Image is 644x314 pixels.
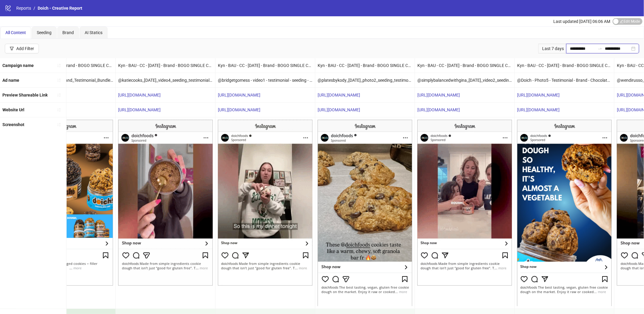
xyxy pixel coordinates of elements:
span: Brand [62,30,74,35]
span: to [598,46,602,51]
b: Campaign name [2,63,34,68]
div: Kyn - BAU - CC - [DATE] - Brand - BOGO SINGLE Campaign - Relaunch - Copy [315,58,415,73]
a: [URL][DOMAIN_NAME] [318,107,360,112]
a: [URL][DOMAIN_NAME] [417,93,460,97]
span: Last updated [DATE] 06:06 AM [553,19,610,24]
div: @bridgetgomess - video1 - testimonial - seeding - basicb#tch - PDP [215,73,315,87]
span: AI Statics [85,30,102,35]
b: Ad name [2,78,19,83]
span: sort-ascending [57,122,61,127]
div: @Doich - Photo5 - Testimonial - Brand - ChocolateChip - PDP - Copy [515,73,614,87]
span: sort-ascending [57,78,61,82]
a: [URL][DOMAIN_NAME] [218,93,260,97]
b: Screenshot [2,122,24,127]
div: @simplybalancedwithgina_[DATE]_video2_seeding_testimonial_basicb#tch_doich__Iter1 [415,73,514,87]
div: @platesbykody_[DATE]_photo2_seeding_testimonial_chocolatechip_doich [315,73,415,87]
span: Doich - Creative Report [38,6,82,11]
a: [URL][DOMAIN_NAME] [218,107,260,112]
a: [URL][DOMAIN_NAME] [318,93,360,97]
li: / [33,5,35,11]
span: swap-right [598,46,602,51]
div: Add Filter [16,46,34,51]
div: @katiecooks_[DATE]_video4_seeding_testimonial_chocolatechip_doich__Iter2 [116,73,215,87]
img: Screenshot 120232911600060297 [118,120,213,286]
a: [URL][DOMAIN_NAME] [118,107,161,112]
div: Kyn - BAU - CC - [DATE] - Brand - BOGO SINGLE Campaign - Relaunch - Copy [415,58,514,73]
div: Kyn - BAU - CC - [DATE] - Brand - BOGO SINGLE Campaign - Relaunch - Copy [215,58,315,73]
span: filter [10,46,14,51]
div: Kyn - BAU - CC - [DATE] - Brand - BOGO SINGLE Campaign - Relaunch - Copy [515,58,614,73]
a: Reports [15,5,32,11]
a: [URL][DOMAIN_NAME] [118,93,161,97]
span: Seeding [37,30,52,35]
div: Last 7 days [538,44,566,53]
span: sort-ascending [57,93,61,97]
span: All Content [5,30,26,35]
a: [URL][DOMAIN_NAME] [417,107,460,112]
img: Screenshot 120232911613320297 [318,120,412,306]
b: Website Url [2,107,24,112]
a: [URL][DOMAIN_NAME] [517,107,560,112]
div: Kyn - BAU - CC - [DATE] - Brand - BOGO SINGLE Campaign - Relaunch - Copy [116,58,215,73]
img: Screenshot 120223086832510297 [218,120,313,286]
span: sort-ascending [57,63,61,68]
button: Add Filter [5,44,39,53]
span: sort-ascending [57,108,61,112]
a: [URL][DOMAIN_NAME] [517,93,560,97]
img: Screenshot 120230659938030297 [417,120,512,286]
img: Screenshot 120223086831950297 [517,120,612,306]
b: Preview Shareable Link [2,93,48,97]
